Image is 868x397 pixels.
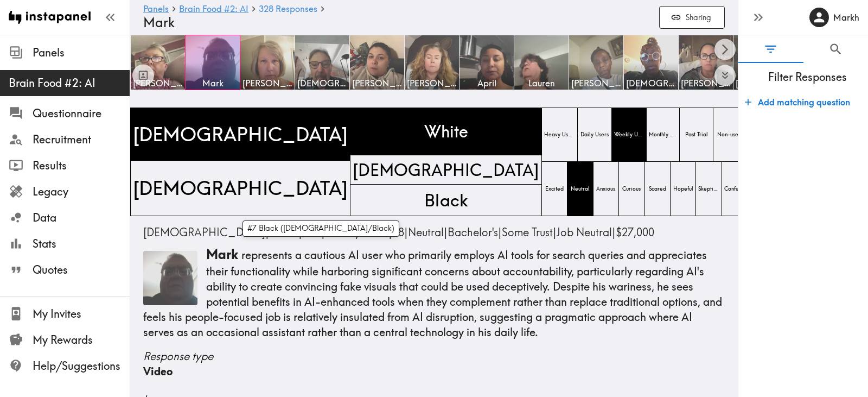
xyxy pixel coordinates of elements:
span: [PERSON_NAME] [352,77,402,89]
span: Results [33,158,130,173]
span: Questionnaire [33,106,130,121]
span: | [302,225,325,239]
span: April [462,77,512,89]
span: Quotes [33,262,130,278]
span: 58 [392,225,404,239]
span: Stats [33,236,130,251]
span: [PERSON_NAME] [571,77,621,89]
a: April [459,35,514,90]
span: Bachelor's [448,225,498,239]
button: Filter Responses [738,35,803,63]
span: Legacy [33,184,130,199]
button: Expand to show all items [714,65,736,86]
span: Hopeful [671,183,695,195]
span: Mark [188,77,238,89]
span: | [448,225,502,239]
h6: Markh [833,11,859,23]
span: White [269,225,298,239]
span: Job Neutral [557,225,612,239]
span: [DEMOGRAPHIC_DATA] [350,156,541,184]
button: Toggle between responses and questions [132,64,154,86]
a: [PERSON_NAME] [350,35,405,90]
span: Search [828,42,843,56]
span: Neutral [408,225,444,239]
span: 56+ [302,225,321,239]
span: [DEMOGRAPHIC_DATA] [297,77,347,89]
span: Anxious [594,183,617,195]
span: Confused [722,183,747,195]
p: represents a cautious AI user who primarily employs AI tools for search queries and appreciates t... [143,245,725,340]
span: $27,000 [616,225,654,239]
span: [PERSON_NAME] [407,77,457,89]
a: [PERSON_NAME] [733,35,788,90]
a: [PERSON_NAME] [240,35,295,90]
span: Some Trust [502,225,553,239]
span: [DEMOGRAPHIC_DATA] [143,225,265,239]
span: Neutral [569,183,592,195]
span: [PERSON_NAME] [736,77,786,89]
span: Past Trial [683,129,710,141]
span: Excited [543,183,566,195]
img: Thumbnail [143,251,197,305]
span: Help/Suggestions [33,358,130,374]
span: Brain Food #2: AI [9,75,130,91]
span: | [143,225,269,239]
span: Skeptical [696,183,721,195]
span: Lauren [516,77,566,89]
span: Daily Users [578,129,611,141]
a: 328 Responses [259,4,317,15]
span: | [269,225,302,239]
span: Mark [206,246,238,262]
a: Brain Food #2: AI [179,4,248,15]
span: Response type [143,349,725,364]
span: Non-users [715,129,745,141]
span: Weekly Users [612,129,646,141]
span: My Rewards [33,332,130,348]
a: [PERSON_NAME] [569,35,624,90]
span: Black [422,186,470,215]
span: | [557,225,616,239]
span: Monthly Users [647,129,679,141]
a: Lauren [514,35,569,90]
span: White [422,118,470,145]
span: [PERSON_NAME] [681,77,731,89]
span: Recruitment [33,132,130,147]
span: [PERSON_NAME] [133,77,183,89]
a: [PERSON_NAME] [679,35,733,90]
span: Panels [33,45,130,60]
button: Scroll right [714,39,736,60]
span: [PERSON_NAME] [242,77,292,89]
a: [PERSON_NAME] [405,35,459,90]
span: Curious [620,183,643,195]
span: Data [33,210,130,225]
span: My Invites [33,306,130,322]
span: [DEMOGRAPHIC_DATA] [626,77,676,89]
button: Add matching question [741,91,854,113]
span: Scared [647,183,668,195]
a: [PERSON_NAME] [130,35,186,90]
button: Sharing [659,6,725,29]
span: Video [143,364,173,378]
span: 328 Responses [259,4,317,13]
a: [DEMOGRAPHIC_DATA] [295,35,350,90]
a: [DEMOGRAPHIC_DATA] [624,35,679,90]
span: | [392,225,408,239]
span: [DEMOGRAPHIC_DATA] [131,119,350,150]
a: Mark [186,35,240,90]
span: Weekly Users [325,225,388,239]
span: | [408,225,448,239]
span: Filter Responses [747,70,868,85]
span: | [502,225,557,239]
span: Heavy Users [542,129,577,141]
span: [DEMOGRAPHIC_DATA] [131,173,350,204]
span: Mark [143,14,175,30]
a: Panels [143,4,169,15]
span: | [325,225,392,239]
